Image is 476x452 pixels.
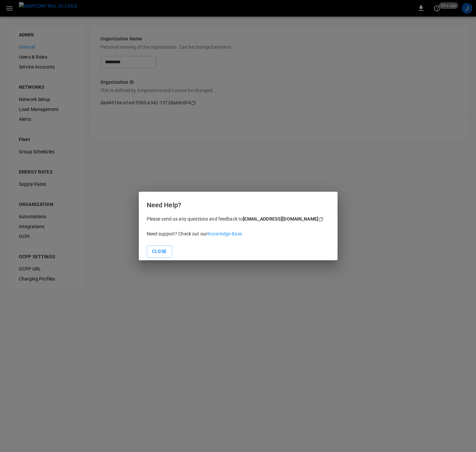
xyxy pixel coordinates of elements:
[147,230,330,237] p: Need support? Check out our
[147,216,330,223] p: Please send us any questions and feedback to
[318,216,325,223] div: copy
[243,216,318,223] div: [EMAIL_ADDRESS][DOMAIN_NAME]
[207,231,242,236] a: Knowledge Base
[147,200,330,210] h6: Need Help?
[147,245,172,258] button: Close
